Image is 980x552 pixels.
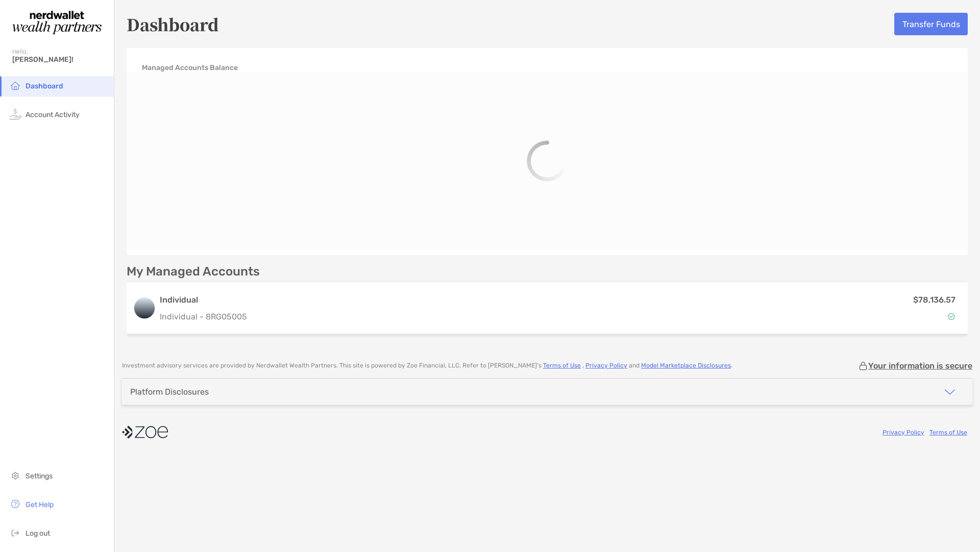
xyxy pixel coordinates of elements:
a: Model Marketplace Disclosures [641,362,731,369]
img: Zoe Logo [12,4,102,41]
a: Privacy Policy [585,362,627,369]
span: Log out [26,529,50,538]
p: $78,136.57 [913,293,955,306]
h3: Individual [160,294,247,306]
span: Get Help [26,500,54,509]
img: logo account [134,298,155,318]
a: Terms of Use [543,362,581,369]
p: Your information is secure [868,361,972,371]
img: settings icon [9,469,21,481]
p: My Managed Accounts [127,265,260,278]
span: Dashboard [26,82,63,90]
img: household icon [9,79,21,91]
img: Account Status icon [948,313,955,320]
a: Terms of Use [929,429,967,436]
img: logout icon [9,526,21,539]
span: Account Activity [26,110,80,119]
img: activity icon [9,108,21,120]
a: Privacy Policy [883,429,924,436]
img: get-help icon [9,498,21,510]
img: company logo [122,421,168,444]
button: Transfer Funds [894,13,968,35]
div: Platform Disclosures [130,387,209,397]
img: icon arrow [944,386,956,398]
span: [PERSON_NAME]! [12,55,108,64]
p: Investment advisory services are provided by Nerdwallet Wealth Partners . This site is powered by... [122,362,732,370]
h5: Dashboard [127,12,219,36]
p: Individual - 8RG05005 [160,310,247,323]
span: Settings [26,472,53,480]
h4: Managed Accounts Balance [142,63,238,72]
